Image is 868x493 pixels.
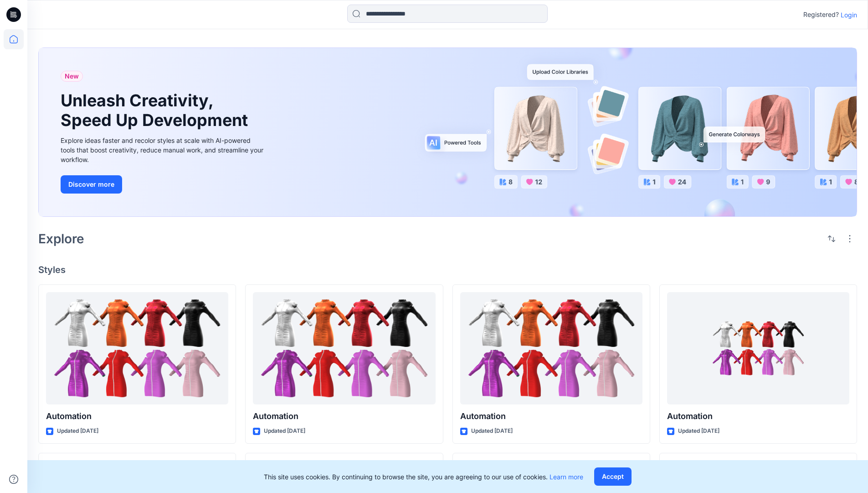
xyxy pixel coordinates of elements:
[803,9,839,20] p: Registered?
[57,426,98,436] p: Updated [DATE]
[38,231,84,246] h2: Explore
[678,426,719,436] p: Updated [DATE]
[253,410,435,423] p: Automation
[61,136,266,164] div: Explore ideas faster and recolor styles at scale with AI-powered tools that boost creativity, red...
[550,473,583,481] a: Learn more
[61,175,122,194] button: Discover more
[65,71,79,82] span: New
[594,467,632,486] button: Accept
[264,472,583,482] p: This site uses cookies. By continuing to browse the site, you are agreeing to our use of cookies.
[38,264,857,275] h4: Styles
[264,426,305,436] p: Updated [DATE]
[46,410,228,423] p: Automation
[46,292,228,405] a: Automation
[61,91,252,130] h1: Unleash Creativity, Speed Up Development
[471,426,513,436] p: Updated [DATE]
[460,410,642,423] p: Automation
[667,292,849,405] a: Automation
[460,292,642,405] a: Automation
[61,175,266,194] a: Discover more
[841,10,857,20] p: Login
[253,292,435,405] a: Automation
[667,410,849,423] p: Automation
